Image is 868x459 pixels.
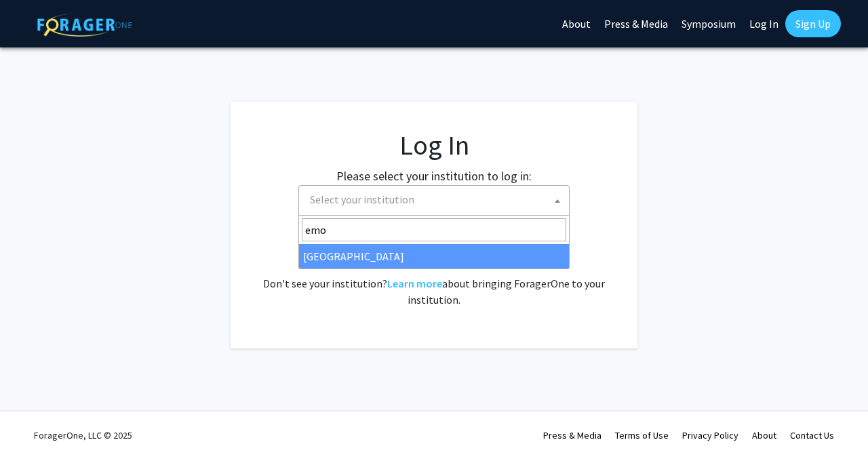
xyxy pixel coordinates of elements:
span: Select your institution [298,185,570,216]
span: Select your institution [304,186,569,214]
li: [GEOGRAPHIC_DATA] [299,244,569,268]
label: Please select your institution to log in: [336,167,532,185]
iframe: Chat [10,398,58,449]
a: Sign Up [785,10,841,37]
a: Terms of Use [615,429,669,441]
h1: Log In [258,129,610,161]
a: Learn more about bringing ForagerOne to your institution [387,277,442,290]
input: Search [302,218,566,241]
span: Select your institution [310,193,414,206]
img: ForagerOne Logo [37,13,132,37]
a: Privacy Policy [682,429,738,441]
div: ForagerOne, LLC © 2025 [34,412,132,459]
a: Press & Media [543,429,601,441]
a: About [752,429,776,441]
div: No account? . Don't see your institution? about bringing ForagerOne to your institution. [258,243,610,308]
a: Contact Us [790,429,834,441]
